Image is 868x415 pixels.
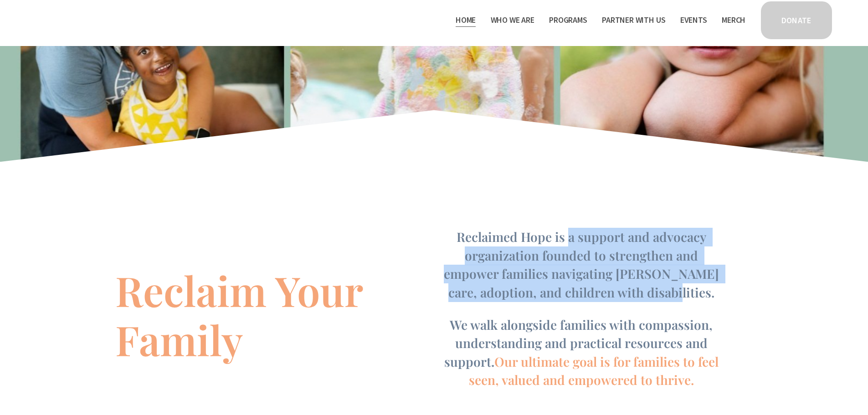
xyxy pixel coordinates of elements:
[549,14,587,27] span: Programs
[680,13,707,27] a: Events
[602,13,665,27] a: folder dropdown
[491,13,534,27] a: folder dropdown
[491,14,534,27] span: Who We Are
[602,14,665,27] span: Partner With Us
[456,13,476,27] a: Home
[444,316,716,370] span: We walk alongside families with compassion, understanding and practical resources and support.
[549,13,587,27] a: folder dropdown
[444,228,722,301] span: Reclaimed Hope is a support and advocacy organization founded to strengthen and empower families ...
[115,266,378,364] h1: Reclaim Your Family
[722,13,745,27] a: Merch
[469,353,722,389] span: Our ultimate goal is for families to feel seen, valued and empowered to thrive.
